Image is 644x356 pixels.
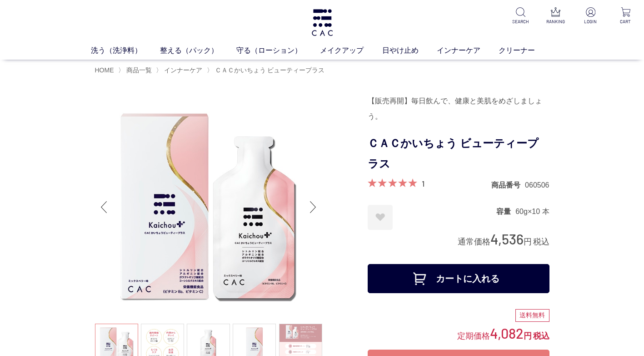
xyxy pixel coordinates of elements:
button: カートに入れる [368,264,549,293]
li: 〉 [207,66,327,75]
span: 4,082 [490,325,524,341]
span: 円 [524,331,532,341]
span: 税込 [533,237,549,246]
dd: 060506 [525,180,549,190]
p: RANKING [544,18,567,25]
a: メイクアップ [320,45,382,56]
img: ＣＡＣかいちょう ビューティープラス [95,93,322,321]
a: RANKING [544,7,567,25]
a: 商品一覧 [125,66,152,74]
a: 守る（ローション） [236,45,320,56]
li: 〉 [156,66,205,75]
a: お気に入りに登録する [368,205,393,230]
dt: 商品番号 [491,180,525,190]
span: 4,536 [490,230,524,247]
div: 送料無料 [515,309,549,322]
dd: 60g×10 本 [515,207,549,216]
div: Previous slide [95,189,113,225]
a: 洗う（洗浄料） [91,45,160,56]
span: 定期価格 [457,331,490,341]
span: 通常価格 [458,237,490,246]
span: 商品一覧 [126,66,152,74]
span: ＣＡＣかいちょう ビューティープラス [215,66,325,74]
p: SEARCH [509,18,532,25]
p: CART [614,18,637,25]
dt: 容量 [496,207,515,216]
a: ＣＡＣかいちょう ビューティープラス [213,66,325,74]
a: CART [614,7,637,25]
span: 税込 [533,331,549,341]
a: インナーケア [162,66,202,74]
a: 整える（パック） [160,45,236,56]
p: LOGIN [579,18,602,25]
a: 1 [422,178,424,188]
a: SEARCH [509,7,532,25]
div: 【販売再開】毎日飲んで、健康と美肌をめざしましょう。 [368,93,549,124]
a: 日やけ止め [382,45,437,56]
span: インナーケア [164,66,202,74]
a: インナーケア [437,45,499,56]
div: Next slide [304,189,322,225]
a: クリーナー [499,45,553,56]
h1: ＣＡＣかいちょう ビューティープラス [368,133,549,174]
span: 円 [524,237,532,246]
li: 〉 [118,66,154,75]
a: HOME [95,66,114,74]
a: LOGIN [579,7,602,25]
img: logo [310,9,334,36]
